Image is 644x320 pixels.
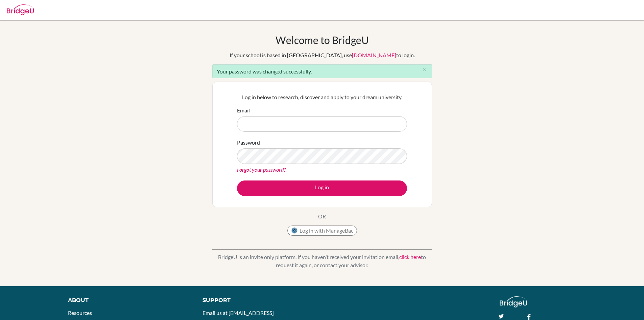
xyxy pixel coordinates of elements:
[237,93,407,101] p: Log in below to research, discover and apply to your dream university.
[352,52,396,58] a: [DOMAIN_NAME]
[7,4,34,15] img: Bridge-U
[237,106,250,114] label: Email
[318,212,326,220] p: OR
[237,138,260,147] label: Password
[237,180,407,196] button: Log in
[276,34,369,46] h1: Welcome to BridgeU
[68,310,92,316] a: Resources
[68,296,187,304] div: About
[418,65,432,75] button: Close
[399,254,421,260] a: click here
[212,253,432,269] p: BridgeU is an invite only platform. If you haven’t received your invitation email, to request it ...
[237,166,286,173] a: Forgot your password?
[287,226,357,236] button: Log in with ManageBac
[230,51,415,59] div: If your school is based in [GEOGRAPHIC_DATA], use to login.
[500,296,527,307] img: logo_white@2x-f4f0deed5e89b7ecb1c2cc34c3e3d731f90f0f143d5ea2071677605dd97b5244.png
[212,64,432,78] div: Your password was changed successfully.
[422,67,427,72] i: close
[202,296,314,304] div: Support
